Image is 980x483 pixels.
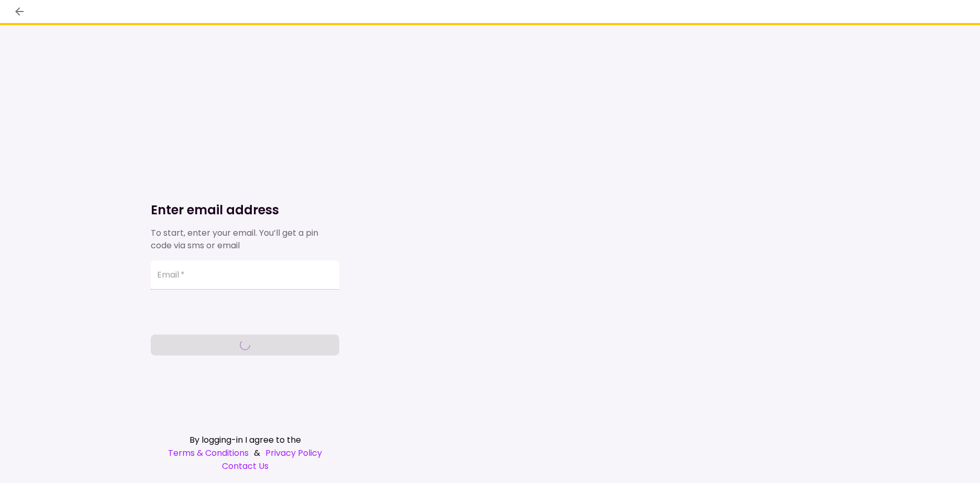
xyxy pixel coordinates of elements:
[151,433,339,446] div: By logging-in I agree to the
[151,202,339,218] h1: Enter email address
[10,3,28,20] button: back
[151,227,339,252] div: To start, enter your email. You’ll get a pin code via sms or email
[151,459,339,473] a: Contact Us
[265,446,322,459] a: Privacy Policy
[168,446,249,459] a: Terms & Conditions
[151,446,339,459] div: &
